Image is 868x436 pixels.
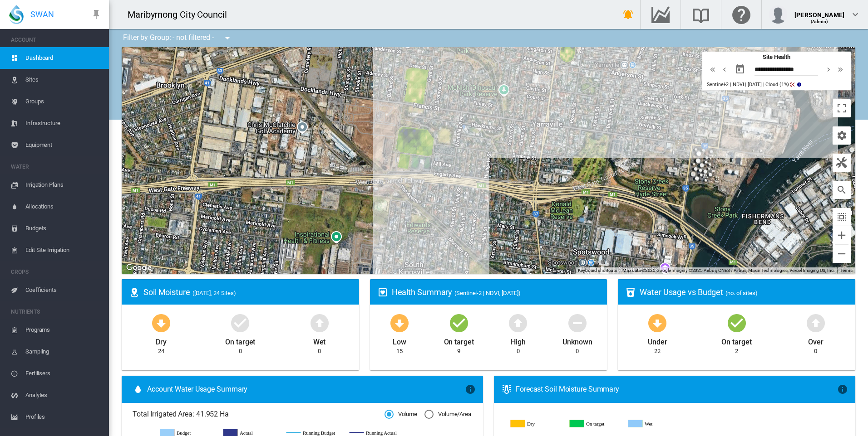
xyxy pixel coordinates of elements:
g: Dry [511,420,562,428]
md-icon: icon-checkbox-marked-circle [448,312,470,334]
md-icon: icon-chevron-right [824,64,833,75]
div: On target [225,334,255,347]
md-icon: icon-minus-circle [567,312,588,334]
div: Under [648,334,667,347]
span: Fertilisers [25,363,102,384]
md-icon: icon-cup-water [625,287,636,298]
span: Account Water Usage Summary [147,384,465,394]
md-icon: icon-select-all [836,212,847,223]
button: icon-magnify [833,181,851,199]
md-radio-button: Volume/Area [424,410,471,419]
button: icon-cog [833,126,851,145]
md-icon: icon-content-cut [789,81,796,88]
md-icon: icon-arrow-down-bold-circle [150,312,172,334]
md-icon: icon-chevron-double-right [835,64,845,75]
md-icon: icon-bell-ring [623,9,634,20]
button: Keyboard shortcuts [578,267,617,274]
div: 0 [239,347,242,355]
md-icon: icon-arrow-down-bold-circle [389,312,410,334]
div: 0 [576,347,579,355]
span: (Sentinel-2 | NDVI, [DATE]) [454,290,520,296]
g: Wet [628,420,680,428]
div: [PERSON_NAME] [794,7,844,16]
div: 15 [396,347,403,355]
span: (Admin) [811,19,829,24]
div: Over [808,334,824,347]
md-icon: Search the knowledge base [690,9,712,20]
div: Soil Moisture [143,286,352,298]
span: Site Health [763,53,790,60]
button: icon-chevron-left [719,64,730,75]
button: Zoom in [833,226,851,244]
span: Edit Site Irrigation [25,239,102,261]
button: icon-chevron-double-right [834,64,846,75]
g: On target [570,420,621,428]
button: icon-chevron-double-left [707,64,719,75]
div: Water Usage vs Budget [640,286,848,298]
button: icon-select-all [833,208,851,226]
span: Infrastructure [25,112,102,134]
div: Wet [313,334,326,347]
img: SWAN-Landscape-Logo-Colour-drop.png [9,5,24,24]
md-icon: icon-arrow-up-bold-circle [805,312,827,334]
div: Maribyrnong City Council [128,8,235,21]
div: On target [444,334,474,347]
span: Sites [25,69,102,91]
md-icon: icon-cog [836,130,847,141]
div: Filter by Group: - not filtered - [116,29,239,47]
div: Forecast Soil Moisture Summary [516,384,837,394]
span: ([DATE], 24 Sites) [192,290,236,296]
md-icon: icon-information [465,384,476,395]
button: md-calendar [731,60,749,78]
span: Analytes [25,384,102,406]
md-icon: icon-magnify [836,184,847,195]
md-radio-button: Volume [385,410,417,419]
span: CROPS [11,265,102,279]
span: Irrigation Plans [25,174,102,196]
div: 22 [654,347,661,355]
span: WATER [11,160,102,174]
md-icon: icon-arrow-down-bold-circle [646,312,668,334]
md-icon: icon-chevron-left [720,64,730,75]
div: Low [393,334,406,347]
div: Unknown [562,334,592,347]
span: Coefficients [25,279,102,301]
span: Allocations [25,196,102,218]
div: 2 [735,347,738,355]
span: NUTRIENTS [11,305,102,319]
span: Budgets [25,218,102,239]
div: 0 [318,347,321,355]
span: Groups [25,91,102,112]
div: 9 [457,347,460,355]
span: SWAN [30,9,54,20]
button: icon-bell-ring [619,5,637,24]
img: Google [124,262,154,274]
md-icon: icon-pin [91,9,102,20]
div: Health Summary [392,286,600,298]
md-icon: icon-chevron-down [850,9,861,20]
div: 0 [814,347,817,355]
a: Terms [840,268,853,273]
md-icon: icon-information [796,81,803,88]
span: ACCOUNT [11,33,102,47]
button: icon-menu-down [218,29,237,47]
md-icon: icon-water [133,384,143,395]
div: On target [721,334,751,347]
span: Map data ©2025 Google Imagery ©2025 Airbus, CNES / Airbus, Maxar Technologies, Vexcel Imaging US,... [622,268,835,273]
md-icon: icon-checkbox-marked-circle [726,312,748,334]
md-icon: icon-heart-box-outline [377,287,388,298]
div: 0 [517,347,520,355]
span: Programs [25,319,102,341]
span: (no. of sites) [725,290,758,296]
div: High [511,334,526,347]
md-icon: icon-arrow-up-bold-circle [309,312,330,334]
span: Sentinel-2 | NDVI | [DATE] | Cloud (1%) [707,82,789,87]
md-icon: icon-information [837,384,848,395]
md-icon: icon-arrow-up-bold-circle [507,312,529,334]
div: 24 [158,347,164,355]
span: Equipment [25,134,102,156]
md-icon: icon-checkbox-marked-circle [229,312,251,334]
span: Sampling [25,341,102,363]
span: Dashboard [25,47,102,69]
span: Total Irrigated Area: 41.952 Ha [133,409,385,419]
